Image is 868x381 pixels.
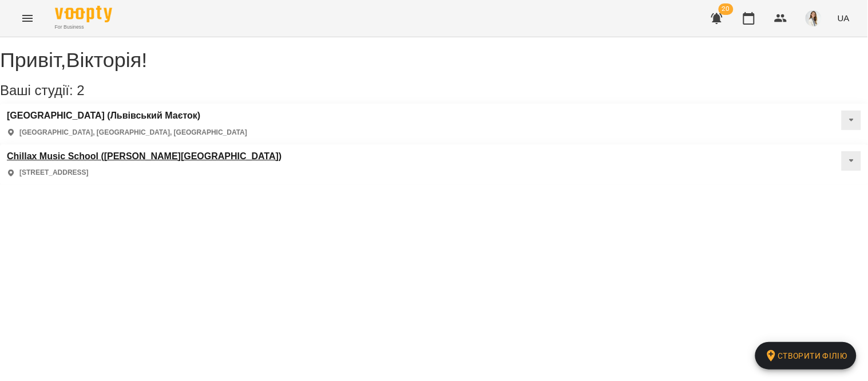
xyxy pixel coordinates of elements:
span: UA [838,12,850,24]
a: Chillax Music School ([PERSON_NAME][GEOGRAPHIC_DATA]) [7,151,282,162]
button: UA [833,7,854,29]
p: [GEOGRAPHIC_DATA], [GEOGRAPHIC_DATA], [GEOGRAPHIC_DATA] [19,128,247,138]
span: 2 [77,83,84,98]
img: Voopty Logo [55,6,112,22]
span: 20 [719,3,734,15]
a: [GEOGRAPHIC_DATA] (Львівський Маєток) [7,111,247,121]
img: abcb920824ed1c0b1cb573ad24907a7f.png [806,10,822,26]
span: For Business [55,23,112,31]
button: Menu [14,5,41,32]
p: [STREET_ADDRESS] [19,168,89,178]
